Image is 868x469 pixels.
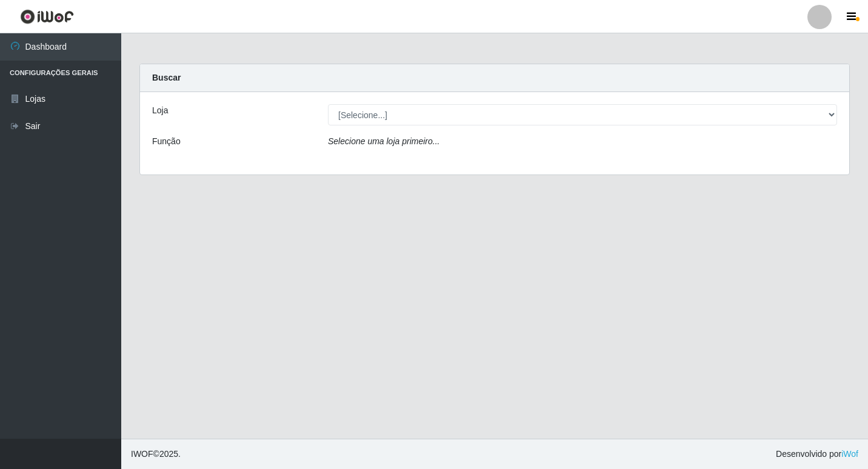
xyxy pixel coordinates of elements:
[776,448,858,461] span: Desenvolvido por
[131,449,153,459] span: IWOF
[328,136,439,146] i: Selecione uma loja primeiro...
[20,9,74,24] img: CoreUI Logo
[152,135,181,148] label: Função
[152,73,181,82] strong: Buscar
[841,449,858,459] a: iWof
[152,104,168,117] label: Loja
[131,448,181,461] span: © 2025 .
